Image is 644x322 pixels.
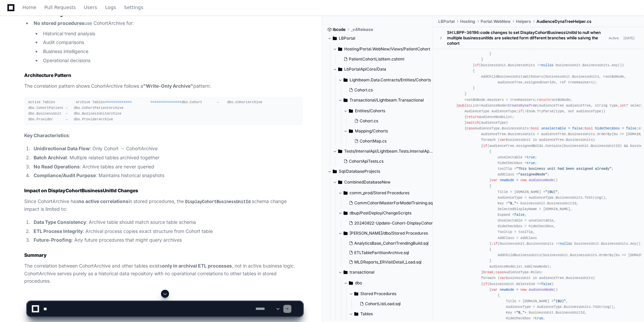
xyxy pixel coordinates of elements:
[128,100,130,104] span: =
[339,36,355,41] span: LBPortal
[333,64,433,75] button: LbPortalApiCore/Data
[527,155,535,159] span: true
[344,96,348,104] svg: Directory
[338,208,439,218] button: dbup/PostDeploy/ChangeScripts
[475,63,479,67] span: if
[41,57,303,65] li: Operational decisions
[495,270,504,274] span: case
[159,100,161,104] span: =
[161,100,163,104] span: =
[354,250,409,255] span: ETLTablePartitionArchive.sql
[346,85,429,95] button: Cohort.cs
[349,288,439,299] button: Stored Procedures
[28,99,299,123] div: Active Tables Archive Tables dbo.Cohort → dbo.CohortArchive dbo.CohortPatient → dbo.CohortPatient...
[350,231,428,236] span: [PERSON_NAME]/dbo/Stored Procedures
[327,166,428,177] button: Sql/DatabaseProjects
[338,178,342,186] svg: Directory
[41,39,303,46] li: Audit comparisons
[500,276,506,280] span: var
[338,267,439,278] button: transactional
[354,200,434,206] span: CommCohortMasterForModelTraining.sql
[458,104,471,108] span: public
[344,149,433,154] span: Tests/InternalApi/Lightbeam.Tests.InternalApi.Tests/Tests
[545,190,558,194] span: "(BU)"
[34,237,72,243] strong: Future-Proofing
[84,5,97,9] span: Users
[623,36,635,41] div: [DATE]
[143,83,193,89] strong: "Write-Only Archive"
[333,177,433,188] button: CombinedDatabaseNew
[607,35,621,41] span: Active
[339,169,380,174] span: Sql/DatabaseProjects
[355,128,388,134] span: Mapping/Cohorts
[529,178,554,182] span: AudienceNode
[350,210,411,216] span: dbup/PostDeploy/ChangeScripts
[568,126,570,130] span: =
[105,5,116,9] span: Logs
[354,241,429,246] span: AnalyticsBase_CohortTrendingBuild.sql
[344,67,386,72] span: LbPortalApiCore/Data
[338,45,342,53] svg: Directory
[354,87,373,93] span: Cohort.cs
[520,288,526,292] span: new
[508,104,537,108] span: CreateDynaTree
[354,220,468,226] span: 20240822-Update-Cohort-DisplayCohortBusinessunitId.sql
[34,172,96,178] strong: Compliance/Audit Purpose
[346,248,435,257] button: ETLTablePartitionArchive.sql
[167,100,169,104] span: =
[24,11,97,17] strong: No Business Logic Correlations
[344,209,348,217] svg: Directory
[518,172,547,176] span: "assignedNode"
[117,100,119,104] span: =
[516,167,611,171] span: "This business unit had been assigned already"
[179,100,182,104] span: =
[520,178,526,182] span: new
[155,100,157,104] span: =
[341,157,429,166] button: CohortApiTests.cs
[32,154,303,162] li: : Multiple related tables archived together
[34,20,84,26] strong: No stored procedures
[537,98,550,102] span: return
[447,30,607,46] div: SH:LBPP-36196:code changes to set DisplayCohortBusinessUnitId to null when multiple businessunitI...
[483,282,487,286] span: if
[333,167,337,175] svg: Directory
[344,106,433,116] button: Entities/Cohorts
[344,76,348,84] svg: Directory
[162,263,232,269] strong: only in archival ETL processes
[151,100,153,104] span: =
[130,100,132,104] span: =
[34,228,83,234] strong: ETL Process Integrity
[119,100,121,104] span: =
[350,97,424,103] span: Transactional/Lightbeam.Transactional
[529,288,554,292] span: AudienceNode
[338,75,433,85] button: Lightbeam.Data.Contracts/Entities/Cohorts
[338,147,342,155] svg: Directory
[352,116,429,126] button: Cohort.cs
[346,257,435,267] button: MLDReports_ERVisitDetail_Load.sql
[333,146,433,157] button: Tests/InternalApi/Lightbeam.Tests.InternalApi.Tests/Tests
[350,190,409,196] span: comm_prod/Stored Procedures
[124,5,143,9] span: Settings
[352,136,429,146] button: CohortMap.cs
[32,163,303,171] li: : Archive tables are never queried
[23,5,36,9] span: Home
[32,236,303,244] li: : Any future procedures that might query archives
[344,268,348,276] svg: Directory
[560,242,568,246] span: null
[41,30,303,38] li: Historical trend analysis
[355,108,385,114] span: Entities/Cohorts
[153,100,155,104] span: =
[24,132,69,138] strong: Key Characteristics
[349,107,353,115] svg: Directory
[438,19,455,24] span: LBPortal
[169,100,171,104] span: =
[460,19,475,24] span: Hosting
[536,19,592,24] span: AudienceDynaTreeHelper.cs
[531,126,539,130] span: bool
[354,259,421,265] span: MLDReports_ERVisitDetail_Load.sql
[344,46,430,52] span: Hosting/Portal.WebNew/Views/PatientCohort
[491,288,497,292] span: var
[177,100,179,104] span: =
[338,65,342,73] svg: Directory
[109,100,111,104] span: =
